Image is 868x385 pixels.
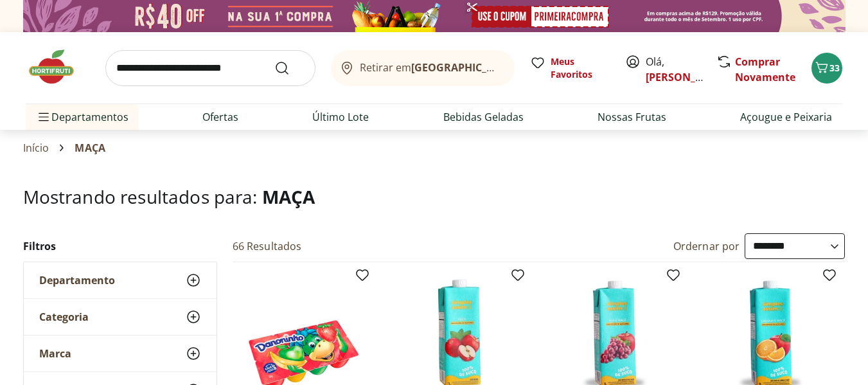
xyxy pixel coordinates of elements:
[23,142,49,154] a: Início
[39,310,89,323] span: Categoria
[75,142,105,154] span: MAÇA
[39,347,71,360] span: Marca
[36,102,128,132] span: Departamentos
[262,184,315,209] span: MAÇA
[646,54,703,85] span: Olá,
[23,233,217,259] h2: Filtros
[39,274,115,287] span: Departamento
[411,60,628,75] b: [GEOGRAPHIC_DATA]/[GEOGRAPHIC_DATA]
[673,239,740,253] label: Ordernar por
[811,53,842,84] button: Carrinho
[735,55,795,84] a: Comprar Novamente
[740,109,832,125] a: Açougue e Peixaria
[360,62,502,73] span: Retirar em
[331,50,515,86] button: Retirar em[GEOGRAPHIC_DATA]/[GEOGRAPHIC_DATA]
[233,239,302,253] h2: 66 Resultados
[105,50,315,86] input: search
[24,299,217,335] button: Categoria
[202,109,238,125] a: Ofertas
[36,102,51,132] button: Menu
[274,60,305,76] button: Submit Search
[24,262,217,298] button: Departamento
[24,336,217,372] button: Marca
[598,109,666,125] a: Nossas Frutas
[312,109,369,125] a: Último Lote
[23,186,846,207] h1: Mostrando resultados para:
[26,48,90,86] img: Hortifruti
[829,62,840,74] span: 33
[646,70,729,84] a: [PERSON_NAME]
[443,109,524,125] a: Bebidas Geladas
[530,55,610,81] a: Meus Favoritos
[551,55,610,81] span: Meus Favoritos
